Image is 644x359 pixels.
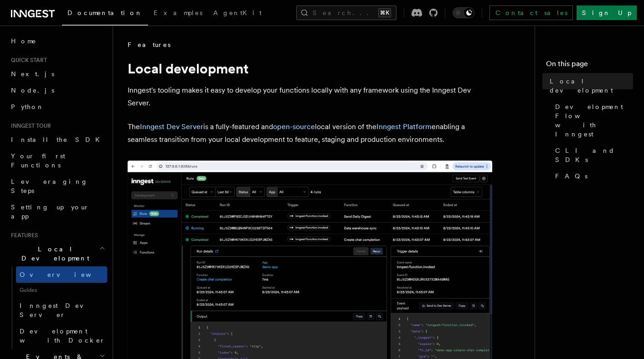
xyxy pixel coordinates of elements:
[577,5,637,20] a: Sign Up
[140,122,203,131] a: Inngest Dev Server
[7,33,107,49] a: Home
[551,142,633,168] a: CLI and SDKs
[7,148,107,173] a: Your first Functions
[489,5,573,20] a: Contact sales
[555,146,633,164] span: CLI and SDKs
[453,7,474,18] button: Toggle dark mode
[11,152,65,169] span: Your first Functions
[555,102,633,139] span: Development Flow with Inngest
[213,9,262,16] span: AgentKit
[20,328,105,344] span: Development with Docker
[67,9,143,16] span: Documentation
[208,3,267,25] a: AgentKit
[7,173,107,199] a: Leveraging Steps
[148,3,208,25] a: Examples
[555,172,587,181] span: FAQs
[7,266,107,349] div: Local Development
[128,60,492,77] h1: Local development
[7,66,107,82] a: Next.js
[20,271,113,278] span: Overview
[7,57,47,64] span: Quick start
[7,122,51,130] span: Inngest tour
[11,87,54,94] span: Node.js
[11,36,36,46] span: Home
[551,99,633,142] a: Development Flow with Inngest
[16,323,107,349] a: Development with Docker
[16,283,107,297] span: Guides
[550,77,633,95] span: Local development
[62,3,148,26] a: Documentation
[7,232,38,239] span: Features
[11,136,105,143] span: Install the SDK
[546,73,633,99] a: Local development
[273,122,315,131] a: open-source
[7,99,107,115] a: Python
[7,245,99,263] span: Local Development
[16,266,107,283] a: Overview
[7,199,107,224] a: Setting up your app
[11,178,88,194] span: Leveraging Steps
[7,241,107,266] button: Local Development
[128,84,492,109] p: Inngest's tooling makes it easy to develop your functions locally with any framework using the In...
[7,82,107,99] a: Node.js
[16,297,107,323] a: Inngest Dev Server
[551,168,633,184] a: FAQs
[154,9,202,16] span: Examples
[11,103,44,110] span: Python
[378,8,391,17] kbd: ⌘K
[11,70,54,78] span: Next.js
[128,40,170,49] span: Features
[11,203,89,220] span: Setting up your app
[376,122,432,131] a: Inngest Platform
[128,120,492,146] p: The is a fully-featured and local version of the enabling a seamless transition from your local d...
[20,302,98,318] span: Inngest Dev Server
[296,5,397,20] button: Search...⌘K
[7,131,107,148] a: Install the SDK
[546,58,633,73] h4: On this page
